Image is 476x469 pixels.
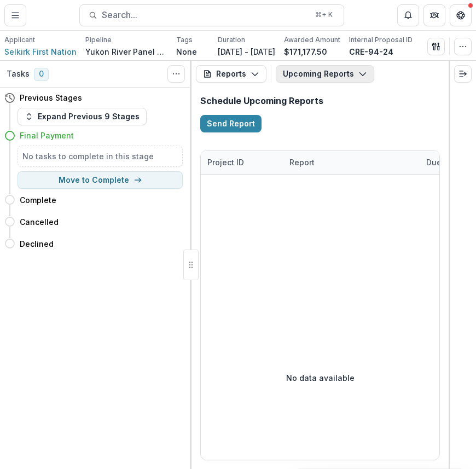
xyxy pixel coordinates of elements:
[22,150,178,162] h5: No tasks to complete in this stage
[18,108,147,125] button: Expand Previous 9 Stages
[20,238,54,250] h4: Declined
[4,46,77,57] a: Selkirk First Nation
[20,130,74,141] h4: Final Payment
[284,46,327,57] p: $171,177.50
[420,157,468,168] div: Due Date
[18,171,183,189] button: Move to Complete
[200,115,262,132] button: Send Report
[397,4,419,26] button: Notifications
[20,92,82,103] h4: Previous Stages
[286,372,355,384] p: No data available
[218,46,275,57] p: [DATE] - [DATE]
[176,35,193,45] p: Tags
[283,150,420,174] div: Report
[4,4,26,26] button: Toggle Menu
[4,35,35,45] p: Applicant
[284,35,340,45] p: Awarded Amount
[7,70,30,79] h3: Tasks
[102,10,309,20] span: Search...
[218,35,245,45] p: Duration
[200,96,440,106] h2: Schedule Upcoming Reports
[34,68,49,81] span: 0
[201,150,283,174] div: Project ID
[349,46,393,57] p: CRE-94-24
[201,157,251,168] div: Project ID
[167,65,185,83] button: Toggle View Cancelled Tasks
[85,46,167,57] p: Yukon River Panel R&E Fund
[20,194,56,206] h4: Complete
[196,65,266,83] button: Reports
[20,216,59,228] h4: Cancelled
[79,4,344,26] button: Search...
[176,46,197,57] p: None
[283,157,321,168] div: Report
[349,35,413,45] p: Internal Proposal ID
[454,65,472,83] button: Expand right
[313,9,335,21] div: ⌘ + K
[85,35,112,45] p: Pipeline
[450,4,472,26] button: Get Help
[423,4,445,26] button: Partners
[276,65,374,83] button: Upcoming Reports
